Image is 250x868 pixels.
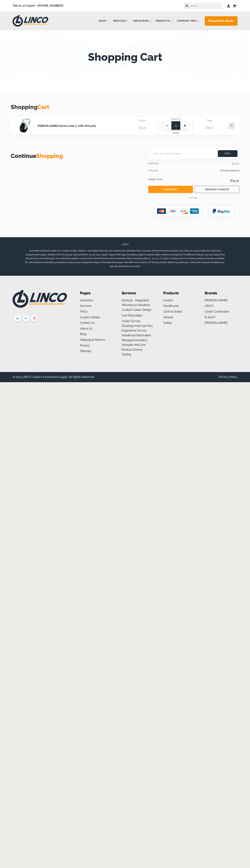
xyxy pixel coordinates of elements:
[122,299,150,307] a: DockUp - Integrated Warehouse Solutions
[97,18,110,24] a: Shop
[80,327,93,330] a: About us
[80,321,95,325] a: Contact Us
[20,118,30,133] img: Blickle Swivel Caster 2" [LRA-POA 50G]
[13,314,22,323] img: linkedin.png
[205,316,215,319] a: B and P
[80,338,105,341] a: Shipping & Returns
[163,290,196,296] li: Products
[11,153,63,159] a: ContinueShopping
[88,51,162,63] h1: Shopping Cart
[233,4,237,8] a: 1
[151,202,205,221] img: group-2119.png
[122,324,153,328] a: Drawings and Cad Files
[195,186,239,193] a: REQUEST A QUOTE
[80,299,93,302] a: Industries
[163,310,182,313] a: Carts & Dollies
[227,4,230,8] a: Log in
[163,321,172,325] a: Safety
[13,290,67,308] img: LINCO CASTERS & INDUSTRIAL SUPPLY
[80,349,91,353] a: Sitemap
[236,3,237,6] span: 1
[122,353,131,356] a: Testing
[36,153,63,159] span: Shopping
[122,343,145,351] a: Samples and Live Product Demos
[172,132,179,134] span: Update
[22,314,30,323] img: twitter.png
[80,304,91,308] a: Services
[148,178,208,181] div: Grand Total
[139,126,146,129] span: $15.37
[190,3,222,9] input: Search
[197,117,222,124] div: Total
[122,329,147,332] a: Ergonomic Survey
[219,375,237,379] a: Privacy Policy.
[205,299,227,302] a: [PERSON_NAME]
[13,15,48,27] img: LINCO CASTERS & INDUSTRIAL SUPPLY
[205,304,213,308] a: LINCO
[205,202,237,221] img: group-2120.png
[37,104,49,110] span: Cart
[230,179,239,182] span: $15.37
[38,4,63,7] a: [PHONE_NUMBER]
[205,310,229,313] a: Caster Connection
[11,103,239,111] h3: Shopping
[80,344,90,347] a: Privacy
[148,196,239,200] p: -- or use --
[122,314,142,317] a: Cart Fabrication
[111,18,130,24] a: Services
[148,169,239,173] div: Shipping
[163,304,179,308] a: Handtrucks
[122,334,151,337] a: Handtruck Fabrication
[13,3,63,8] span: Talk to an Expert –
[80,332,86,336] a: Blog
[130,117,155,124] div: Each
[205,16,237,26] a: Request for Quote
[206,126,213,129] span: $15.37
[163,299,173,302] a: Casters
[162,121,171,130] span: —
[148,186,193,193] a: Checkout
[30,314,39,323] img: instagram.png
[154,18,174,24] a: Products
[148,161,208,166] div: Subtotal
[38,124,126,128] a: [PERSON_NAME] Swivel Caster 2" [LRA-POA 50G]
[131,18,153,24] a: Industries
[205,290,237,296] li: Brands
[122,338,147,342] a: Managed Inventory
[25,249,225,268] p: provides industrial casters in a range of sizes, options, and safety features. Our casters are av...
[122,290,154,296] li: Services
[205,321,227,325] a: [PERSON_NAME]
[162,117,189,121] div: Quantity
[80,310,88,313] a: FAQ's
[13,375,95,380] div: © 2023 LINCO Casters & Industrial Supply. All Rights Reserved.
[80,316,100,319] a: Custom Dollies
[180,121,189,130] span: +
[220,169,239,173] span: Estimate Shipping
[163,316,173,319] a: Wheels
[175,18,201,24] a: Company Info
[122,319,140,323] a: Caster Survey
[232,162,239,165] span: $15.37
[122,308,151,311] a: Custom Caster Design
[122,243,129,246] span: LINCO
[80,290,113,296] li: Pages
